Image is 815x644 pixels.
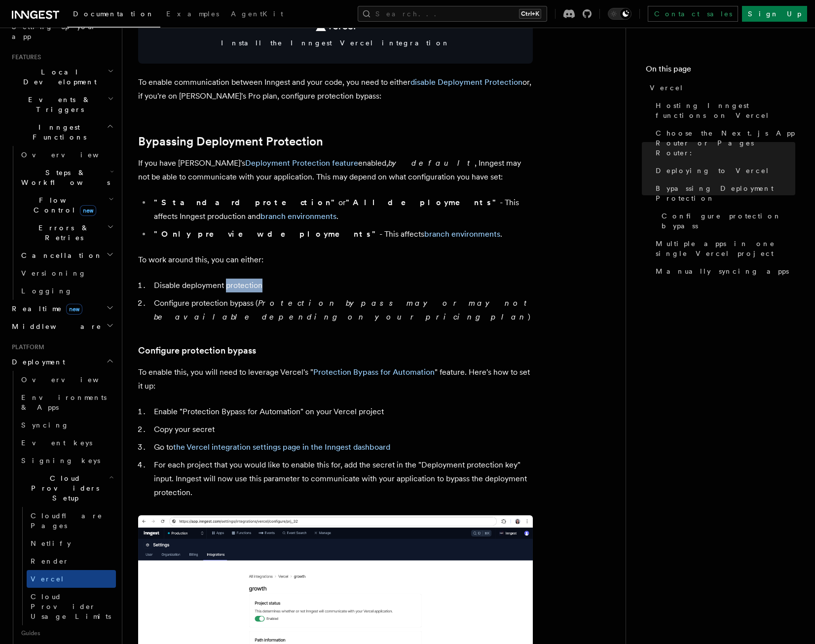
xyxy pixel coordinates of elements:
[17,473,109,503] span: Cloud Providers Setup
[656,266,789,276] span: Manually syncing apps
[662,211,795,231] span: Configure protection bypass
[8,357,65,367] span: Deployment
[650,83,684,93] span: Vercel
[27,535,116,552] a: Netlify
[260,212,336,221] a: branch environments
[742,6,807,22] a: Sign Up
[17,223,107,243] span: Errors & Retries
[138,156,533,184] p: If you have [PERSON_NAME]'s enabled, , Inngest may not be able to communicate with your applicati...
[8,146,116,300] div: Inngest Functions
[8,322,102,331] span: Middleware
[8,343,44,351] span: Platform
[8,91,116,118] button: Events & Triggers
[17,434,116,452] a: Event keys
[17,452,116,469] a: Signing keys
[652,179,795,207] a: Bypassing Deployment Protection
[21,287,73,295] span: Logging
[27,507,116,535] a: Cloudflare Pages
[8,95,108,114] span: Events & Triggers
[31,512,103,530] span: Cloudflare Pages
[519,9,541,19] kbd: Ctrl+K
[424,229,500,239] a: branch environments
[346,198,500,207] strong: "All deployments"
[160,3,225,27] a: Examples
[67,3,160,28] a: Documentation
[8,118,116,146] button: Inngest Functions
[27,552,116,570] a: Render
[151,196,533,223] li: or - This affects Inngest production and .
[31,557,69,565] span: Render
[652,124,795,162] a: Choose the Next.js App Router or Pages Router:
[21,439,92,447] span: Event keys
[17,164,116,191] button: Steps & Workflows
[652,235,795,262] a: Multiple apps in one single Vercel project
[138,75,533,103] p: To enable communication between Inngest and your code, you need to either or, if you're on [PERSO...
[21,151,123,159] span: Overview
[313,367,435,377] a: Protection Bypass for Automation
[17,371,116,389] a: Overview
[138,365,533,393] p: To enable this, you will need to leverage Vercel's " " feature. Here's how to set it up:
[17,625,116,641] span: Guides
[8,300,116,318] button: Realtimenew
[17,469,116,507] button: Cloud Providers Setup
[154,198,338,207] strong: "Standard protection"
[8,67,108,87] span: Local Development
[151,458,533,500] li: For each project that you would like to enable this for, add the secret in the "Deployment protec...
[17,389,116,416] a: Environments & Apps
[656,166,770,176] span: Deploying to Vercel
[138,6,533,64] a: Install the Inngest Vercel integration
[21,457,100,465] span: Signing keys
[358,6,547,22] button: Search...Ctrl+K
[17,247,116,264] button: Cancellation
[31,593,111,620] span: Cloud Provider Usage Limits
[27,570,116,588] a: Vercel
[656,183,795,203] span: Bypassing Deployment Protection
[31,539,71,547] span: Netlify
[245,158,358,168] a: Deployment Protection feature
[138,253,533,267] p: To work around this, you can either:
[231,10,283,18] span: AgentKit
[173,442,390,452] a: the Vercel integration settings page in the Inngest dashboard
[17,195,109,215] span: Flow Control
[66,304,82,315] span: new
[8,53,41,61] span: Features
[658,207,795,235] a: Configure protection bypass
[166,10,219,18] span: Examples
[8,63,116,91] button: Local Development
[652,162,795,179] a: Deploying to Vercel
[648,6,738,22] a: Contact sales
[646,79,795,97] a: Vercel
[8,304,82,314] span: Realtime
[17,168,110,187] span: Steps & Workflows
[17,282,116,300] a: Logging
[27,588,116,625] a: Cloud Provider Usage Limits
[21,269,86,277] span: Versioning
[151,440,533,454] li: Go to
[21,376,123,384] span: Overview
[31,575,65,583] span: Vercel
[652,97,795,124] a: Hosting Inngest functions on Vercel
[646,63,795,79] h4: On this page
[656,239,795,258] span: Multiple apps in one single Vercel project
[17,146,116,164] a: Overview
[73,10,154,18] span: Documentation
[17,250,103,260] span: Cancellation
[151,296,533,324] li: Configure protection bypass ( )
[150,38,521,48] span: Install the Inngest Vercel integration
[80,205,96,216] span: new
[151,423,533,436] li: Copy your secret
[17,219,116,247] button: Errors & Retries
[138,344,256,358] a: Configure protection bypass
[8,122,107,142] span: Inngest Functions
[154,298,531,322] em: Protection bypass may or may not be available depending on your pricing plan
[154,229,379,239] strong: "Only preview deployments"
[225,3,289,27] a: AgentKit
[656,128,795,158] span: Choose the Next.js App Router or Pages Router:
[8,18,116,45] a: Setting up your app
[410,77,522,87] a: disable Deployment Protection
[8,318,116,335] button: Middleware
[17,416,116,434] a: Syncing
[388,158,475,168] em: by default
[17,264,116,282] a: Versioning
[138,135,323,148] a: Bypassing Deployment Protection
